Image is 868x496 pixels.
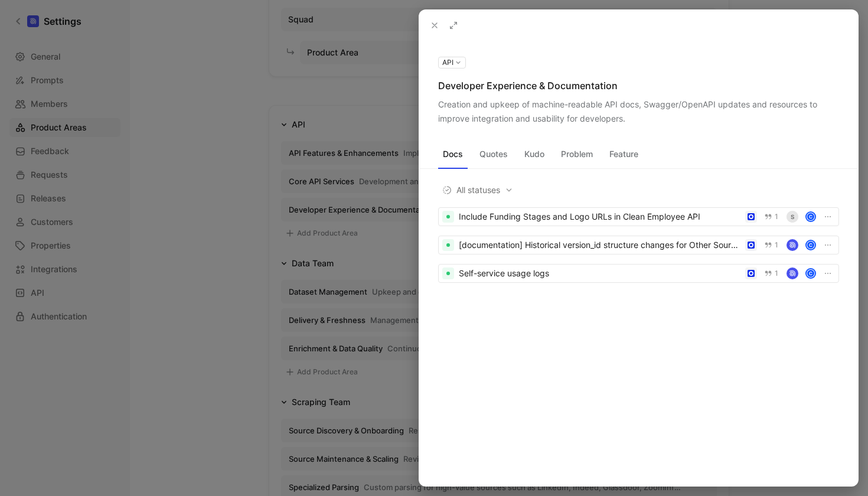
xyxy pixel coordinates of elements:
[475,145,513,164] button: Quotes
[556,145,598,164] button: Problem
[775,242,778,249] span: 1
[442,183,513,197] span: All statuses
[762,267,781,280] button: 1
[438,236,839,254] a: [documentation] Historical version_id structure changes for Other Sources1C
[775,213,778,220] span: 1
[775,270,778,277] span: 1
[438,97,839,126] div: Creation and upkeep of machine-readable API docs, Swagger/OpenAPI updates and resources to improv...
[762,239,781,252] button: 1
[459,210,740,224] div: Include Funding Stages and Logo URLs in Clean Employee API
[807,213,815,221] div: C
[520,145,549,164] button: Kudo
[438,57,466,68] button: API
[807,241,815,249] div: C
[459,266,740,280] div: Self-service usage logs
[438,79,839,93] div: Developer Experience & Documentation
[438,207,839,226] a: Include Funding Stages and Logo URLs in Clean Employee API1SC
[438,264,839,283] a: Self-service usage logs1C
[787,239,798,251] img: 16eaa5d4-5f4b-4efb-9801-8a83026ef6a8.webp
[762,210,781,223] button: 1
[787,267,798,279] img: 16eaa5d4-5f4b-4efb-9801-8a83026ef6a8.webp
[459,238,740,252] div: [documentation] Historical version_id structure changes for Other Sources
[787,211,798,223] div: S
[438,182,517,198] button: All statuses
[807,269,815,278] div: C
[605,145,643,164] button: Feature
[438,145,468,164] button: Docs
